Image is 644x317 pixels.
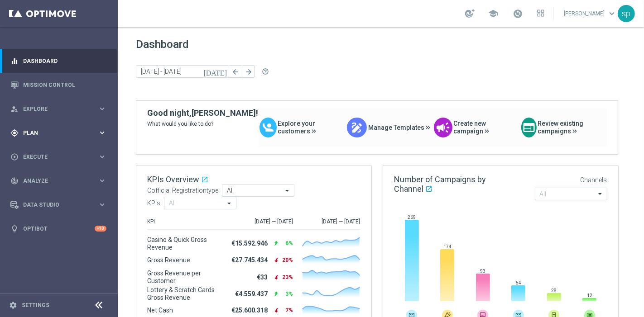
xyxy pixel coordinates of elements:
[23,73,106,97] a: Mission Control
[10,153,98,161] div: Execute
[22,303,49,308] a: Settings
[10,129,98,137] div: Plan
[98,104,106,113] i: keyboard_arrow_right
[10,73,106,97] div: Mission Control
[10,177,98,185] div: Analyze
[98,176,106,185] i: keyboard_arrow_right
[23,49,106,73] a: Dashboard
[23,178,98,184] span: Analyze
[10,153,19,161] i: play_circle_outline
[10,129,107,137] button: gps_fixed Plan keyboard_arrow_right
[10,225,19,233] i: lightbulb
[10,105,98,113] div: Explore
[23,202,98,208] span: Data Studio
[10,81,107,89] button: Mission Control
[10,49,106,73] div: Dashboard
[618,5,635,22] div: sp
[23,217,95,241] a: Optibot
[10,217,106,241] div: Optibot
[98,152,106,161] i: keyboard_arrow_right
[10,105,19,113] i: person_search
[10,57,107,65] button: equalizer Dashboard
[95,226,106,232] div: +10
[10,177,19,185] i: track_changes
[98,200,106,209] i: keyboard_arrow_right
[23,106,98,112] span: Explore
[23,130,98,136] span: Plan
[607,9,617,19] span: keyboard_arrow_down
[23,154,98,160] span: Execute
[9,301,17,309] i: settings
[10,225,107,232] button: lightbulb Optibot +10
[563,7,618,20] a: [PERSON_NAME]keyboard_arrow_down
[10,201,107,208] button: Data Studio keyboard_arrow_right
[10,105,107,113] button: person_search Explore keyboard_arrow_right
[10,177,107,185] button: track_changes Analyze keyboard_arrow_right
[10,153,107,161] button: play_circle_outline Execute keyboard_arrow_right
[98,128,106,137] i: keyboard_arrow_right
[488,9,498,19] span: school
[10,201,98,209] div: Data Studio
[10,129,19,137] i: gps_fixed
[10,57,19,65] i: equalizer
